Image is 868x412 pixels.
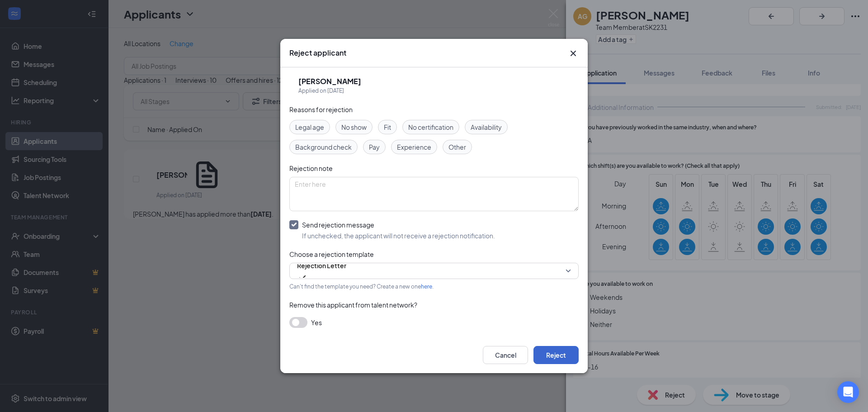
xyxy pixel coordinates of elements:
span: Remove this applicant from talent network? [289,301,417,309]
div: Applied on [DATE] [298,86,361,95]
span: Can't find the template you need? Create a new one . [289,283,434,290]
span: Experience [397,142,431,152]
span: Yes [311,317,322,328]
span: Reasons for rejection [289,105,353,114]
span: Legal age [295,122,324,132]
div: Open Intercom Messenger [837,381,859,403]
span: No certification [408,122,453,132]
span: Rejection Letter [297,259,346,272]
svg: Cross [568,48,579,59]
h3: Reject applicant [289,48,346,58]
span: Other [448,142,466,152]
h5: [PERSON_NAME] [298,76,361,86]
span: Rejection note [289,164,333,172]
button: Reject [533,346,579,364]
span: Choose a rejection template [289,250,374,258]
span: No show [341,122,367,132]
button: Cancel [483,346,528,364]
a: here [421,283,432,290]
span: Availability [471,122,502,132]
span: Pay [369,142,380,152]
button: Close [568,48,579,59]
span: Background check [295,142,352,152]
span: Fit [384,122,391,132]
svg: Checkmark [297,272,308,283]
